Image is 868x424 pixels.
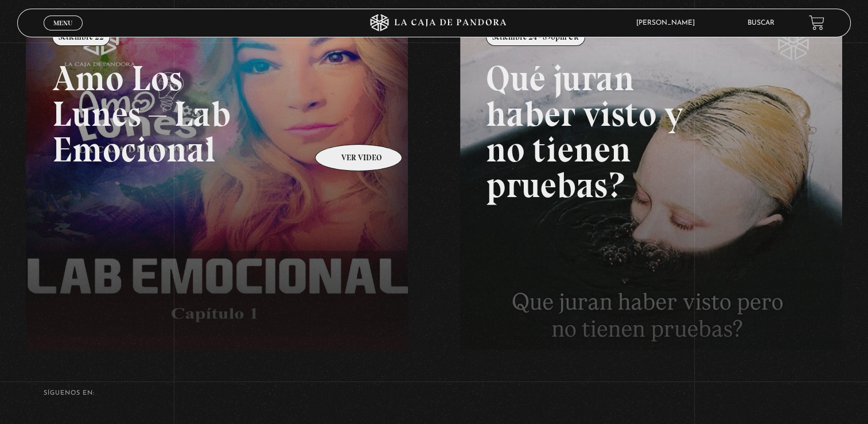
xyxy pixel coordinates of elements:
[809,15,824,30] a: View your shopping cart
[748,20,774,26] a: Buscar
[44,390,825,396] h4: SÍguenos en:
[630,20,706,26] span: [PERSON_NAME]
[49,29,76,37] span: Cerrar
[53,20,72,26] span: Menu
